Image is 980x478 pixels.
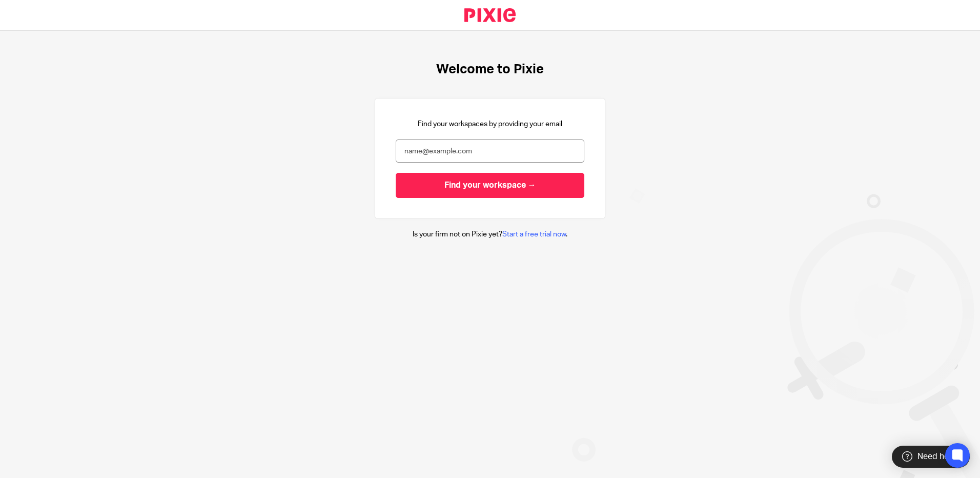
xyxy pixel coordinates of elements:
p: Is your firm not on Pixie yet? . [413,229,567,240]
p: Find your workspaces by providing your email [418,119,562,129]
input: name@example.com [396,140,584,163]
input: Find your workspace → [396,173,584,198]
h1: Welcome to Pixie [436,62,544,77]
div: Need help? [892,446,970,468]
a: Start a free trial now [502,231,566,238]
